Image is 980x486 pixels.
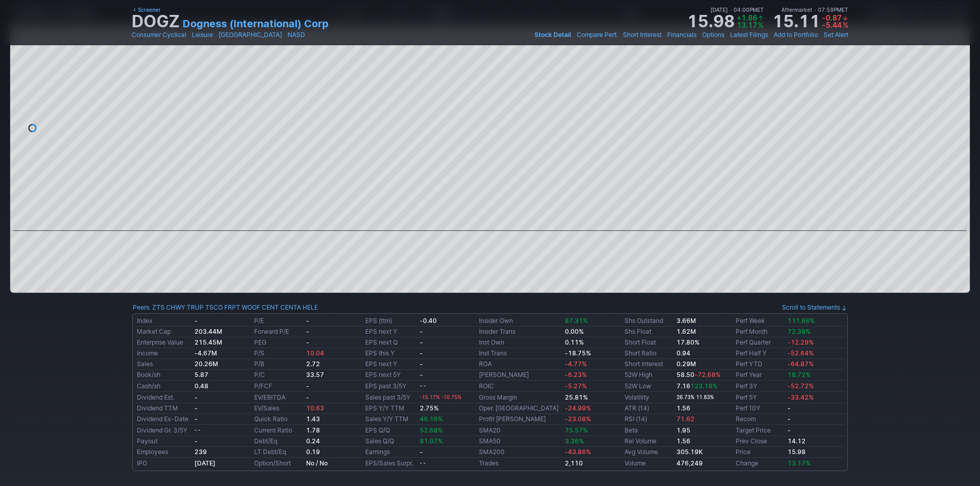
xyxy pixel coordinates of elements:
[135,392,192,403] td: Dividend Est.
[734,381,786,392] td: Perf 3Y
[420,394,440,400] span: -15.17%
[420,426,443,434] span: 52.68%
[194,338,222,346] b: 215.45M
[306,459,328,467] b: No / No
[788,415,791,423] b: -
[420,317,437,325] b: -0.40
[565,371,587,379] span: -6.23%
[194,404,198,412] b: -
[192,30,213,40] a: Leisure
[252,348,304,359] td: P/S
[824,30,848,40] a: Set Alert
[676,371,721,379] b: 58.50
[135,447,192,458] td: Employees
[194,415,198,423] b: -
[477,370,563,381] td: [PERSON_NAME]
[135,359,192,370] td: Sales
[420,404,439,412] b: 2.75%
[565,437,584,445] span: 3.36%
[477,425,563,436] td: SMA20
[710,5,764,14] span: [DATE] 04:00PM ET
[363,458,417,469] td: EPS/Sales Surpr.
[622,447,674,458] td: Avg Volume
[781,5,848,14] span: Aftermarket 07:59PM ET
[363,348,417,359] td: EPS this Y
[534,31,571,39] span: Stock Detail
[205,302,223,313] a: TSCO
[788,360,814,368] span: -64.87%
[194,459,216,467] b: [DATE]
[622,370,674,381] td: 52W High
[676,338,700,346] b: 17.80%
[676,426,690,434] b: 1.95
[730,31,768,39] span: Latest Filings
[734,370,786,381] td: Perf Year
[306,448,320,456] b: 0.19
[622,381,674,392] td: 52W Low
[363,392,417,403] td: Sales past 3/5Y
[214,30,218,40] span: •
[788,459,811,467] span: 13.17%
[219,30,282,40] a: [GEOGRAPHIC_DATA]
[622,392,674,403] td: Volatility
[782,303,847,311] a: Scroll to Statements
[363,414,417,425] td: Sales Y/Y TTM
[135,381,192,392] td: Cash/sh
[572,30,576,40] span: •
[623,30,662,40] a: Short Interest
[187,30,191,40] span: •
[306,349,324,357] span: 10.04
[166,302,185,313] a: CHWY
[302,302,318,313] a: HELE
[420,448,423,456] b: -
[306,360,320,368] b: 2.72
[565,382,587,390] span: -5.27%
[252,316,304,327] td: P/E
[725,30,729,40] span: •
[819,30,823,40] span: •
[676,404,690,412] b: 1.56
[734,316,786,327] td: Perf Week
[363,359,417,370] td: EPS next Y
[622,414,674,425] td: RSI (14)
[676,394,714,400] small: 26.73% 11.83%
[135,348,192,359] td: Income
[420,349,423,357] b: -
[363,447,417,458] td: Earnings
[622,316,674,327] td: Shs Outstand
[534,30,571,40] a: Stock Detail
[565,328,584,335] b: 0.00%
[734,403,786,414] td: Perf 10Y
[135,425,192,436] td: Dividend Gr. 3/5Y
[734,392,786,403] td: Perf 5Y
[306,382,309,390] b: -
[420,460,425,466] small: - -
[363,370,417,381] td: EPS next 5Y
[667,30,697,40] a: Financials
[135,436,192,447] td: Payout
[843,21,848,29] span: %
[135,403,192,414] td: Dividend TTM
[252,403,304,414] td: EV/Sales
[565,393,588,401] b: 25.81%
[283,30,287,40] span: •
[788,426,791,434] b: -
[194,317,198,325] b: -
[734,447,786,458] td: Price
[152,302,165,313] a: ZTS
[769,30,773,40] span: •
[420,437,443,445] span: 81.07%
[565,426,588,434] span: 75.57%
[441,394,461,400] span: -10.75%
[676,349,690,357] b: 0.94
[698,30,701,40] span: •
[734,337,786,348] td: Perf Quarter
[135,414,192,425] td: Dividend Ex-Date
[625,338,656,346] a: Short Float
[252,436,304,447] td: Debt/Eq
[133,302,318,313] div: :
[788,437,806,445] b: 14.12
[772,13,820,30] strong: 15.11
[280,302,301,313] a: CENTA
[135,370,192,381] td: Book/sh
